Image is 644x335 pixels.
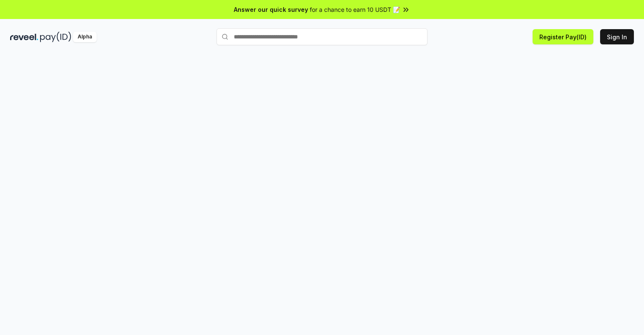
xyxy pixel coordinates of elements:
[73,32,97,42] div: Alpha
[40,32,71,42] img: pay_id
[600,29,634,44] button: Sign In
[310,5,400,14] span: for a chance to earn 10 USDT 📝
[533,29,593,44] button: Register Pay(ID)
[234,5,308,14] span: Answer our quick survey
[10,32,38,42] img: reveel_dark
